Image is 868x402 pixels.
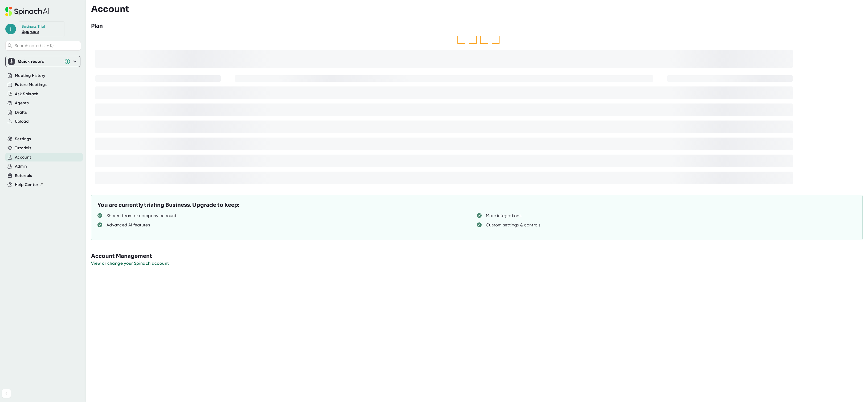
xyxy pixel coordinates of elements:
[2,389,11,398] button: Collapse sidebar
[15,109,27,115] button: Drafts
[15,82,47,88] button: Future Meetings
[15,100,29,106] button: Agents
[486,213,521,218] div: More integrations
[22,29,39,34] a: Upgrade
[91,252,868,260] h3: Account Management
[486,222,541,228] div: Custom settings & controls
[91,22,103,30] h3: Plan
[15,154,31,160] button: Account
[91,4,129,14] h3: Account
[22,24,46,29] div: Business Trial
[97,201,239,209] h3: You are currently trialing Business. Upgrade to keep:
[15,163,27,169] button: Admin
[107,213,177,218] div: Shared team or company account
[15,43,79,48] span: Search notes (⌘ + K)
[18,59,62,64] div: Quick record
[5,24,16,34] span: j
[91,261,169,266] span: View or change your Spinach account
[15,182,38,188] span: Help Center
[15,145,31,151] button: Tutorials
[15,118,28,125] button: Upload
[15,182,44,188] button: Help Center
[15,136,31,142] button: Settings
[15,91,39,97] button: Ask Spinach
[15,73,45,79] button: Meeting History
[8,56,78,67] div: Quick record
[91,260,169,267] button: View or change your Spinach account
[107,222,150,228] div: Advanced AI features
[15,173,32,179] button: Referrals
